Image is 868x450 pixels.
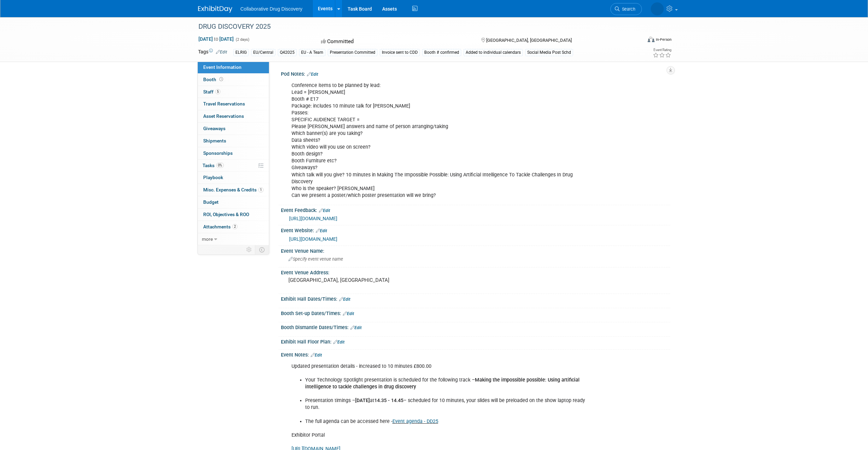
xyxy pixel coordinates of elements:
[288,257,343,262] span: Specify event venue name
[198,147,269,159] a: Sponsorships
[392,418,438,424] a: Event agenda - DD25
[486,38,572,43] span: [GEOGRAPHIC_DATA], [GEOGRAPHIC_DATA]
[307,72,318,77] a: Edit
[203,150,233,156] span: Sponsorships
[203,77,224,82] span: Booth
[255,245,269,254] td: Toggle Event Tabs
[198,110,269,122] a: Asset Reservations
[198,135,269,147] a: Shipments
[203,138,226,143] span: Shipments
[198,184,269,196] a: Misc. Expenses & Credits1
[198,61,269,73] a: Event Information
[343,311,354,316] a: Edit
[198,6,232,13] img: ExhibitDay
[281,308,670,317] div: Booth Set-up Dates/Times:
[196,21,632,33] div: DRUG DISCOVERY 2025
[232,224,237,229] span: 2
[328,49,377,56] div: Presentation Committed
[235,37,249,42] span: (2 days)
[203,224,237,229] span: Attachments
[319,208,330,213] a: Edit
[203,212,249,217] span: ROI, Objectives & ROO
[289,216,337,221] a: [URL][DOMAIN_NAME]
[233,49,249,56] div: ELRIG
[203,89,220,95] span: Staff
[281,246,670,254] div: Event Venue Name:
[601,36,672,46] div: Event Format
[288,277,436,283] pre: [GEOGRAPHIC_DATA], [GEOGRAPHIC_DATA]
[319,36,470,48] div: Committed
[289,236,337,242] a: [URL][DOMAIN_NAME]
[333,340,345,345] a: Edit
[198,172,269,184] a: Playbook
[305,418,591,425] li: The full agenda can be accessed here -
[213,36,219,42] span: to
[656,37,672,42] div: In-Person
[422,49,461,56] div: Booth # confirmed
[648,37,655,42] img: Format-Inperson.png
[610,3,642,15] a: Search
[202,236,213,242] span: more
[464,49,523,56] div: Added to individual calendars
[350,325,362,330] a: Edit
[355,398,370,403] b: [DATE]
[525,49,573,56] div: Social Media Post Schd
[203,101,245,107] span: Travel Reservations
[287,79,595,202] div: Conference items to be planned by lead: Lead = [PERSON_NAME] Booth # E17 Package: includes 10 min...
[203,113,244,119] span: Asset Reservations
[281,337,670,346] div: Exhibit Hall Floor Plan:
[203,187,263,192] span: Misc. Expenses & Credits
[203,64,242,70] span: Event Information
[216,50,227,54] a: Edit
[203,163,224,168] span: Tasks
[620,7,635,12] span: Search
[198,123,269,135] a: Giveaways
[241,6,302,12] span: Collaborative Drug Discovery
[198,98,269,110] a: Travel Reservations
[198,209,269,221] a: ROI, Objectives & ROO
[215,89,220,94] span: 5
[198,86,269,98] a: Staff5
[198,196,269,208] a: Budget
[374,398,403,403] b: 14.35 - 14.45
[203,175,223,180] span: Playbook
[305,377,591,390] li: Your Technology Spotlight presentation is scheduled for the following track –
[305,397,591,411] li: Presentation timings – at – scheduled for 10 minutes, your slides will be preloaded on the show l...
[316,228,327,233] a: Edit
[281,350,670,359] div: Event Notes:
[243,245,255,254] td: Personalize Event Tab Strip
[258,187,263,192] span: 1
[339,297,350,302] a: Edit
[198,221,269,233] a: Attachments2
[281,205,670,214] div: Event Feedback:
[198,74,269,86] a: Booth
[299,49,325,56] div: EU - A Team
[198,48,227,56] td: Tags
[198,233,269,245] a: more
[281,294,670,303] div: Exhibit Hall Dates/Times:
[198,36,234,42] span: [DATE] [DATE]
[281,267,670,276] div: Event Venue Address:
[281,225,670,234] div: Event Website:
[216,163,224,168] span: 0%
[198,160,269,172] a: Tasks0%
[380,49,420,56] div: Invoice sent to CDD
[251,49,275,56] div: EU/Central
[653,48,671,52] div: Event Rating
[651,2,664,15] img: Ben Retamal
[311,353,322,358] a: Edit
[281,322,670,331] div: Booth Dismantle Dates/Times:
[218,77,224,82] span: Booth not reserved yet
[203,199,219,205] span: Budget
[203,126,225,131] span: Giveaways
[278,49,297,56] div: Q42025
[281,69,670,78] div: Pod Notes:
